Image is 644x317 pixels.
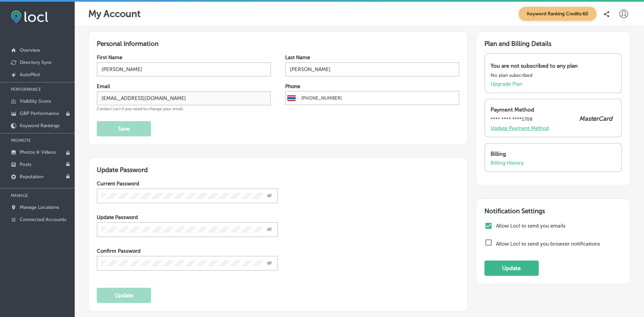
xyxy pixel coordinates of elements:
p: Posts [20,162,31,167]
span: Keyword Ranking Credits: 60 [519,7,596,21]
button: Update [97,288,151,303]
a: Billing History [491,160,524,166]
button: Update [484,261,539,276]
p: AutoPilot [20,72,40,78]
a: Update Payment Method [491,125,549,131]
a: Upgrade Plan [491,81,522,87]
p: Payment Method [491,106,612,113]
label: Allow Locl to send you emails [496,223,620,229]
input: Phone number [300,91,457,104]
label: Phone [285,83,300,89]
h3: Update Password [97,166,459,174]
span: Toggle password visibility [267,227,272,233]
label: Last Name [285,54,310,61]
p: Overview [20,47,40,53]
p: Connected Accounts [20,217,66,222]
img: fda3e92497d09a02dc62c9cd864e3231.png [11,11,48,23]
label: Email [97,83,110,89]
label: First Name [97,54,122,61]
input: Enter First Name [97,62,271,77]
p: Photos & Videos [20,149,56,155]
input: Enter Email [97,91,271,105]
p: Billing [491,151,612,157]
label: Current Password [97,181,139,187]
p: No plan subscribed [491,72,532,78]
button: Save [97,121,151,136]
h3: Notification Settings [484,207,622,215]
span: Toggle password visibility [267,260,272,266]
label: Allow Locl to send you browser notifications [496,241,600,247]
label: Update Password [97,214,138,220]
p: Visibility Score [20,98,51,104]
input: Enter Last Name [285,62,459,77]
p: MasterCard [579,115,612,122]
h3: Personal Information [97,40,459,48]
p: You are not subscribed to any plan [491,63,578,69]
span: Toggle password visibility [267,193,272,199]
label: Confirm Password [97,248,141,254]
p: My Account [88,8,141,19]
h3: Plan and Billing Details [484,40,622,48]
p: Keyword Rankings [20,123,59,129]
p: GBP Performance [20,111,59,116]
span: Contact Locl if you need to change your email. [97,106,184,111]
p: Directory Sync [20,60,52,65]
p: Reputation [20,174,43,180]
p: Manage Locations [20,204,59,210]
